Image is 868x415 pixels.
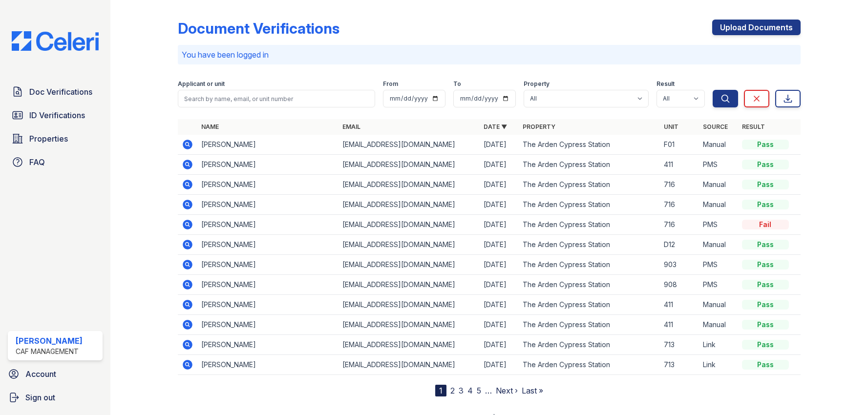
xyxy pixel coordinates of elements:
[480,315,519,335] td: [DATE]
[453,80,461,88] label: To
[25,368,56,380] span: Account
[519,255,660,275] td: The Arden Cypress Station
[339,195,480,215] td: [EMAIL_ADDRESS][DOMAIN_NAME]
[519,135,660,155] td: The Arden Cypress Station
[660,215,699,235] td: 716
[480,195,519,215] td: [DATE]
[8,105,103,125] a: ID Verifications
[660,275,699,295] td: 908
[339,175,480,195] td: [EMAIL_ADDRESS][DOMAIN_NAME]
[660,235,699,255] td: D12
[699,135,738,155] td: Manual
[519,195,660,215] td: The Arden Cypress Station
[524,80,550,88] label: Property
[197,195,339,215] td: [PERSON_NAME]
[8,129,103,148] a: Properties
[656,80,675,88] label: Result
[4,31,106,51] img: CE_Logo_Blue-a8612792a0a2168367f1c8372b55b34899dd931a85d93a1a3d3e32e68fde9ad4.png
[742,300,789,310] div: Pass
[178,90,375,107] input: Search by name, email, or unit number
[480,135,519,155] td: [DATE]
[660,255,699,275] td: 903
[742,240,789,249] div: Pass
[342,123,360,130] a: Email
[742,180,789,189] div: Pass
[4,364,106,384] a: Account
[660,155,699,175] td: 411
[523,123,555,130] a: Property
[660,295,699,315] td: 411
[480,215,519,235] td: [DATE]
[197,315,339,335] td: [PERSON_NAME]
[664,123,678,130] a: Unit
[699,175,738,195] td: Manual
[480,335,519,355] td: [DATE]
[519,155,660,175] td: The Arden Cypress Station
[25,392,55,403] span: Sign out
[485,385,492,396] span: …
[16,335,83,347] div: [PERSON_NAME]
[480,295,519,315] td: [DATE]
[197,255,339,275] td: [PERSON_NAME]
[197,155,339,175] td: [PERSON_NAME]
[519,175,660,195] td: The Arden Cypress Station
[339,135,480,155] td: [EMAIL_ADDRESS][DOMAIN_NAME]
[699,215,738,235] td: PMS
[519,295,660,315] td: The Arden Cypress Station
[182,49,797,61] p: You have been logged in
[29,86,92,98] span: Doc Verifications
[480,235,519,255] td: [DATE]
[480,275,519,295] td: [DATE]
[742,360,789,370] div: Pass
[178,20,339,37] div: Document Verifications
[742,123,765,130] a: Result
[484,123,507,130] a: Date ▼
[339,235,480,255] td: [EMAIL_ADDRESS][DOMAIN_NAME]
[699,235,738,255] td: Manual
[339,155,480,175] td: [EMAIL_ADDRESS][DOMAIN_NAME]
[197,235,339,255] td: [PERSON_NAME]
[16,347,83,356] div: CAF Management
[660,175,699,195] td: 716
[459,386,464,395] a: 3
[480,355,519,375] td: [DATE]
[699,195,738,215] td: Manual
[742,140,789,149] div: Pass
[339,215,480,235] td: [EMAIL_ADDRESS][DOMAIN_NAME]
[480,155,519,175] td: [DATE]
[712,20,801,35] a: Upload Documents
[742,160,789,169] div: Pass
[660,355,699,375] td: 713
[522,386,543,395] a: Last »
[742,320,789,330] div: Pass
[178,80,225,88] label: Applicant or unit
[339,255,480,275] td: [EMAIL_ADDRESS][DOMAIN_NAME]
[519,275,660,295] td: The Arden Cypress Station
[480,175,519,195] td: [DATE]
[339,275,480,295] td: [EMAIL_ADDRESS][DOMAIN_NAME]
[477,386,481,395] a: 5
[519,215,660,235] td: The Arden Cypress Station
[660,335,699,355] td: 713
[742,260,789,270] div: Pass
[29,109,85,121] span: ID Verifications
[201,123,219,130] a: Name
[703,123,728,130] a: Source
[467,386,473,395] a: 4
[699,355,738,375] td: Link
[339,295,480,315] td: [EMAIL_ADDRESS][DOMAIN_NAME]
[660,135,699,155] td: F01
[29,156,45,168] span: FAQ
[197,295,339,315] td: [PERSON_NAME]
[699,255,738,275] td: PMS
[4,388,106,407] a: Sign out
[339,315,480,335] td: [EMAIL_ADDRESS][DOMAIN_NAME]
[519,315,660,335] td: The Arden Cypress Station
[519,335,660,355] td: The Arden Cypress Station
[660,195,699,215] td: 716
[29,133,68,145] span: Properties
[699,275,738,295] td: PMS
[339,355,480,375] td: [EMAIL_ADDRESS][DOMAIN_NAME]
[197,135,339,155] td: [PERSON_NAME]
[339,335,480,355] td: [EMAIL_ADDRESS][DOMAIN_NAME]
